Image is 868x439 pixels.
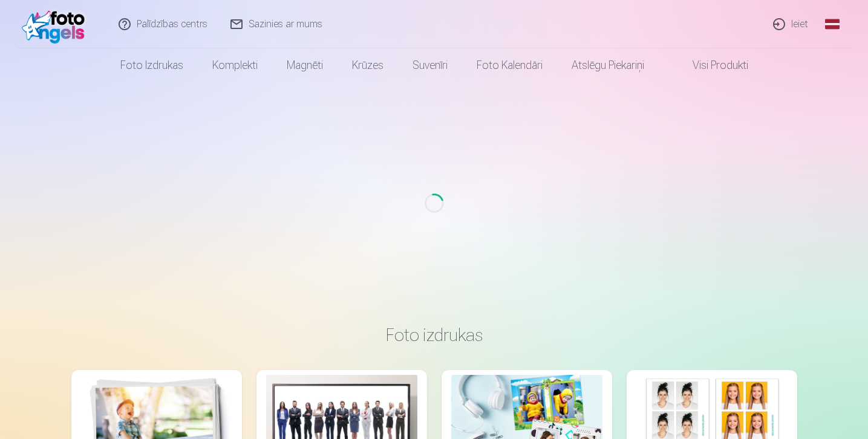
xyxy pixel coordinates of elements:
[659,48,763,82] a: Visi produkti
[462,48,557,82] a: Foto kalendāri
[106,48,198,82] a: Foto izdrukas
[557,48,659,82] a: Atslēgu piekariņi
[81,324,788,346] h3: Foto izdrukas
[272,48,338,82] a: Magnēti
[338,48,398,82] a: Krūzes
[398,48,462,82] a: Suvenīri
[198,48,272,82] a: Komplekti
[22,5,91,44] img: /fa1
